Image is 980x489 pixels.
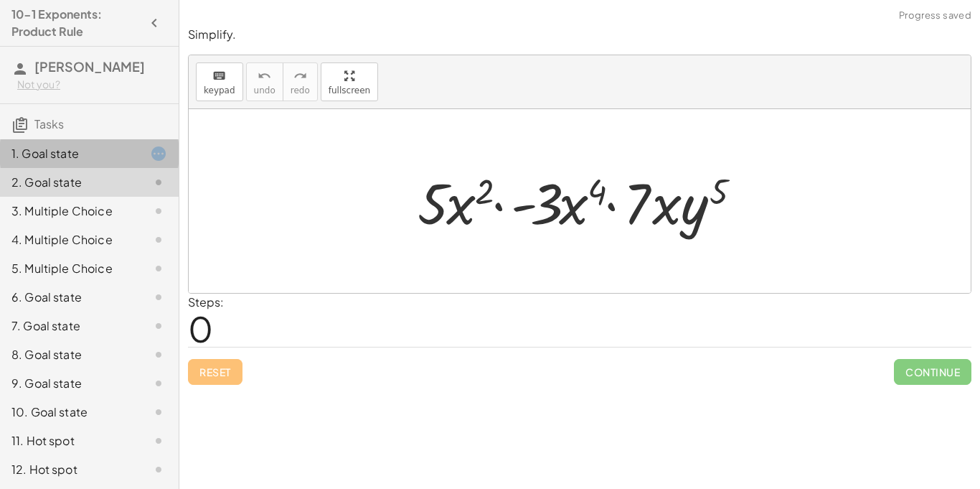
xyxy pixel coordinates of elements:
[196,62,243,101] button: keyboardkeypad
[150,317,167,335] i: Task not started.
[150,404,167,421] i: Task not started.
[150,375,167,392] i: Task not started.
[188,307,213,350] span: 0
[150,346,167,363] i: Task not started.
[329,85,370,96] span: fullscreen
[188,294,224,309] label: Steps:
[11,145,127,162] div: 1. Goal state
[150,289,167,306] i: Task not started.
[258,67,271,85] i: undo
[293,67,307,85] i: redo
[11,404,127,421] div: 10. Goal state
[212,67,226,85] i: keyboard
[150,461,167,478] i: Task not started.
[254,85,275,96] span: undo
[321,62,378,101] button: fullscreen
[188,27,971,43] p: Simplify.
[11,231,127,248] div: 4. Multiple Choice
[246,62,283,101] button: undoundo
[17,78,167,92] div: Not you?
[11,317,127,335] div: 7. Goal state
[291,85,310,96] span: redo
[899,9,971,23] span: Progress saved
[11,202,127,220] div: 3. Multiple Choice
[11,432,127,450] div: 11. Hot spot
[11,6,141,40] h4: 10-1 Exponents: Product Rule
[150,231,167,248] i: Task not started.
[150,260,167,277] i: Task not started.
[11,461,127,478] div: 12. Hot spot
[150,202,167,220] i: Task not started.
[283,62,318,101] button: redoredo
[150,432,167,450] i: Task not started.
[11,289,127,306] div: 6. Goal state
[204,85,235,96] span: keypad
[34,58,145,75] span: [PERSON_NAME]
[11,260,127,277] div: 5. Multiple Choice
[11,375,127,392] div: 9. Goal state
[150,145,167,162] i: Task started.
[34,116,64,131] span: Tasks
[150,174,167,191] i: Task not started.
[11,174,127,191] div: 2. Goal state
[11,346,127,363] div: 8. Goal state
